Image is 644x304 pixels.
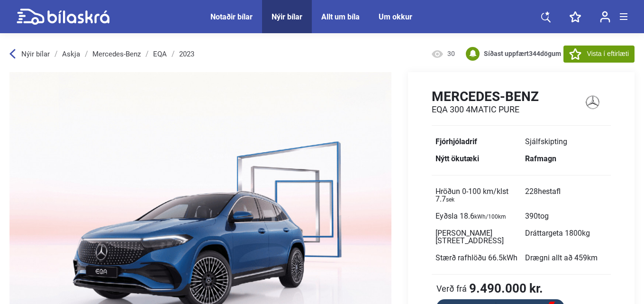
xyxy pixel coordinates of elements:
[435,253,517,262] span: Stærð rafhlöðu 66.5
[435,212,506,221] span: Eyðsla 18.6
[469,282,543,295] b: 9.490.000 kr.
[525,187,561,196] span: 228
[432,89,539,104] h1: Mercedes-Benz
[432,104,539,115] h2: EQA 300 4MATIC Pure
[153,50,167,58] a: EQA
[379,12,412,21] a: Um okkur
[484,50,561,57] b: Síðast uppfært dögum
[272,12,302,21] a: Nýir bílar
[446,196,454,203] sub: sek
[525,137,567,146] span: Sjálfskipting
[600,11,610,23] img: user-login.svg
[447,49,459,59] span: 30
[210,12,253,21] a: Notaðir bílar
[62,50,80,58] a: Askja
[587,253,598,262] span: km
[563,46,635,63] button: Vista í eftirlæti
[538,187,561,196] span: hestafl
[435,137,477,146] b: Fjórhjóladrif
[582,229,590,238] span: kg
[538,212,549,221] span: tog
[525,212,549,221] span: 390
[179,50,194,58] a: 2023
[587,49,629,59] span: Vista í eftirlæti
[436,284,467,293] span: Verð frá
[435,154,479,163] b: Nýtt ökutæki
[474,213,506,220] sub: kWh/100km
[435,187,508,203] span: Hröðun 0-100 km/klst 7.7
[503,253,517,262] span: kWh
[321,12,360,21] a: Allt um bíla
[21,50,50,58] span: Nýir bílar
[525,253,598,262] span: Drægni allt að 459
[92,50,141,58] a: Mercedes-Benz
[435,229,504,245] span: [PERSON_NAME][STREET_ADDRESS]
[529,50,540,57] span: 344
[525,154,556,163] b: Rafmagn
[525,229,590,238] span: Dráttargeta 1800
